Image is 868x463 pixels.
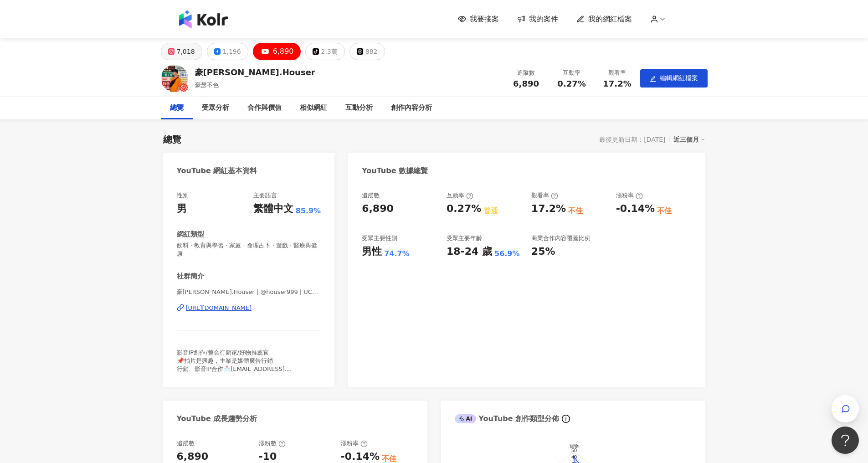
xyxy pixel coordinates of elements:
div: 882 [365,45,378,58]
div: 6,890 [273,45,294,58]
button: edit編輯網紅檔案 [640,69,708,87]
div: 6,890 [362,202,394,216]
div: 社群簡介 [177,272,204,281]
div: 25% [531,245,555,259]
iframe: Help Scout Beacon - Open [832,427,859,454]
span: 豪[PERSON_NAME].Houser | @houser999 | UCTQh6mNs90F3-x9PiUBzEGQ [177,288,321,296]
div: 豪[PERSON_NAME].Houser [195,67,315,78]
div: YouTube 創作類型分佈 [455,414,560,424]
span: 17.2% [603,79,631,88]
div: 主要語言 [253,191,277,200]
div: 受眾分析 [202,103,229,113]
div: YouTube 數據總覽 [362,166,428,176]
img: logo [179,10,228,28]
div: YouTube 網紅基本資料 [177,166,257,176]
div: 互動分析 [345,103,373,113]
div: YouTube 成長趨勢分析 [177,414,257,424]
div: 商業合作內容覆蓋比例 [531,234,591,242]
div: 性別 [177,191,189,200]
div: 繁體中文 [253,202,293,216]
span: 我的網紅檔案 [588,14,632,24]
div: 17.2% [531,202,566,216]
span: 編輯網紅檔案 [660,74,698,82]
text: 寵物 [570,444,579,449]
div: [URL][DOMAIN_NAME] [186,304,252,312]
div: 18-24 歲 [447,245,492,259]
div: 近三個月 [673,134,705,145]
text: 50 [571,448,576,453]
div: 受眾主要年齡 [447,234,482,242]
span: 0.27% [557,79,586,88]
a: 我的網紅檔案 [576,14,632,24]
span: 飲料 · 教育與學習 · 家庭 · 命理占卜 · 遊戲 · 醫療與健康 [177,242,321,258]
img: KOL Avatar [161,65,188,92]
button: 1,196 [207,43,248,60]
button: 7,018 [161,43,202,60]
div: 不佳 [657,206,672,216]
span: 影音IP創作/整合行銷家/好物推薦官 📌拍片是興趣，主業是媒體廣告行銷 行銷、影音IP合作📩[EMAIL_ADDRESS][DOMAIN_NAME] [177,349,291,381]
span: edit [650,76,656,82]
div: 合作與價值 [247,103,282,113]
a: [URL][DOMAIN_NAME] [177,304,321,312]
div: 不佳 [568,206,583,216]
div: 追蹤數 [509,68,544,77]
div: 相似網紅 [300,103,327,113]
div: 互動率 [555,68,589,77]
div: 漲粉率 [341,439,368,448]
div: 追蹤數 [177,439,195,448]
a: 我要接案 [458,14,499,24]
div: 1,196 [223,45,241,58]
span: 豪瑟不色 [195,82,219,88]
div: 74.7% [384,249,410,259]
div: 男性 [362,245,382,259]
text: 40 [571,454,576,460]
span: 85.9% [296,206,321,216]
span: info-circle [560,413,571,424]
div: 互動率 [447,191,473,200]
div: 網紅類型 [177,230,204,239]
div: 觀看率 [600,68,635,77]
div: 普通 [483,206,498,216]
div: -0.14% [616,202,655,216]
span: 我的案件 [529,14,558,24]
div: AI [455,414,477,423]
div: 受眾主要性別 [362,234,397,242]
div: 7,018 [177,45,195,58]
div: 追蹤數 [362,191,380,200]
div: 漲粉率 [616,191,643,200]
button: 6,890 [253,43,301,60]
div: 漲粉數 [259,439,286,448]
button: 2.3萬 [305,43,345,60]
div: 觀看率 [531,191,558,200]
button: 882 [349,43,385,60]
div: 0.27% [447,202,481,216]
span: 6,890 [513,79,539,88]
div: 2.3萬 [321,45,338,58]
div: 男 [177,202,187,216]
span: 我要接案 [470,14,499,24]
div: 最後更新日期：[DATE] [599,136,665,143]
div: 創作內容分析 [391,103,432,113]
div: 56.9% [494,249,520,259]
div: 總覽 [163,133,181,146]
a: 我的案件 [517,14,558,24]
div: 總覽 [170,103,184,113]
